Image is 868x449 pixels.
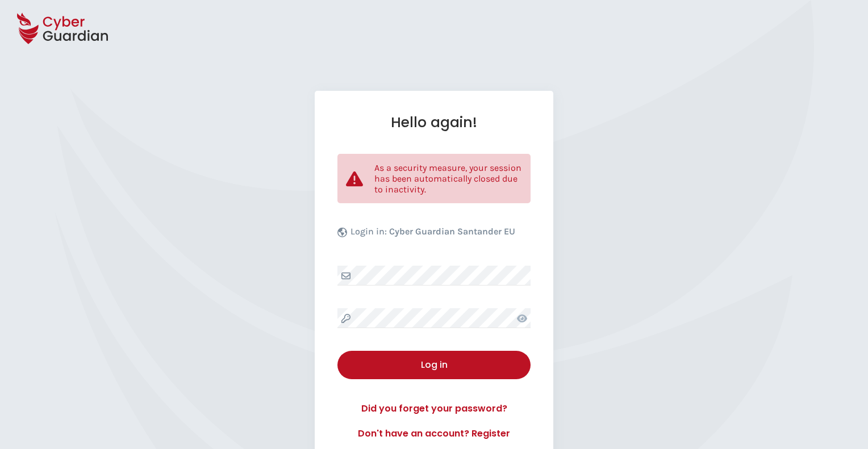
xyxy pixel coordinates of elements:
[346,358,522,372] div: Log in
[337,402,531,416] a: Did you forget your password?
[350,226,515,243] p: Login in:
[337,114,531,131] h1: Hello again!
[337,427,531,440] a: Don't have an account? Register
[389,226,515,237] b: Cyber Guardian Santander EU
[337,351,531,379] button: Log in
[374,162,522,195] p: As a security measure, your session has been automatically closed due to inactivity.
